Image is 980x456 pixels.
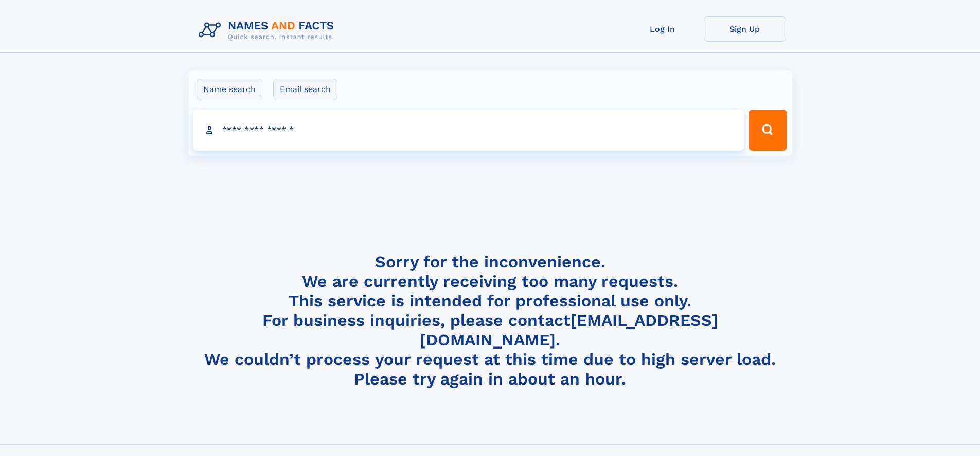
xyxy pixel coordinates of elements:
[194,252,786,389] h4: Sorry for the inconvenience. We are currently receiving too many requests. This service is intend...
[193,110,744,151] input: search input
[704,16,786,42] a: Sign Up
[194,16,343,44] img: Logo Names and Facts
[273,79,337,100] label: Email search
[420,311,718,350] a: [EMAIL_ADDRESS][DOMAIN_NAME]
[197,79,262,100] label: Name search
[749,110,787,151] button: Search Button
[621,16,704,42] a: Log In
